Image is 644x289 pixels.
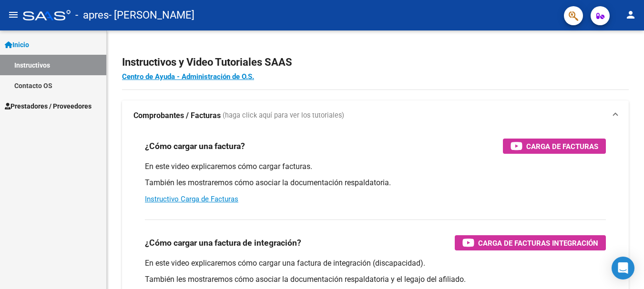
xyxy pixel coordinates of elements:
span: Carga de Facturas Integración [478,237,598,249]
span: Carga de Facturas [526,140,598,152]
h3: ¿Cómo cargar una factura de integración? [145,236,301,249]
button: Carga de Facturas [503,139,606,154]
p: También les mostraremos cómo asociar la documentación respaldatoria. [145,178,606,188]
span: (haga click aquí para ver los tutoriales) [223,110,344,121]
p: En este video explicaremos cómo cargar una factura de integración (discapacidad). [145,258,606,269]
span: - apres [75,5,109,26]
a: Centro de Ayuda - Administración de O.S. [122,72,254,81]
p: En este video explicaremos cómo cargar facturas. [145,161,606,172]
div: Open Intercom Messenger [612,257,634,279]
strong: Comprobantes / Facturas [133,110,221,121]
mat-icon: person [625,9,636,20]
p: También les mostraremos cómo asociar la documentación respaldatoria y el legajo del afiliado. [145,274,606,285]
h2: Instructivos y Video Tutoriales SAAS [122,53,629,71]
span: Inicio [5,40,29,50]
button: Carga de Facturas Integración [455,235,606,250]
span: - [PERSON_NAME] [109,5,194,26]
mat-expansion-panel-header: Comprobantes / Facturas (haga click aquí para ver los tutoriales) [122,100,629,131]
mat-icon: menu [8,9,19,20]
h3: ¿Cómo cargar una factura? [145,140,245,153]
span: Prestadores / Proveedores [5,101,92,111]
a: Instructivo Carga de Facturas [145,195,238,203]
